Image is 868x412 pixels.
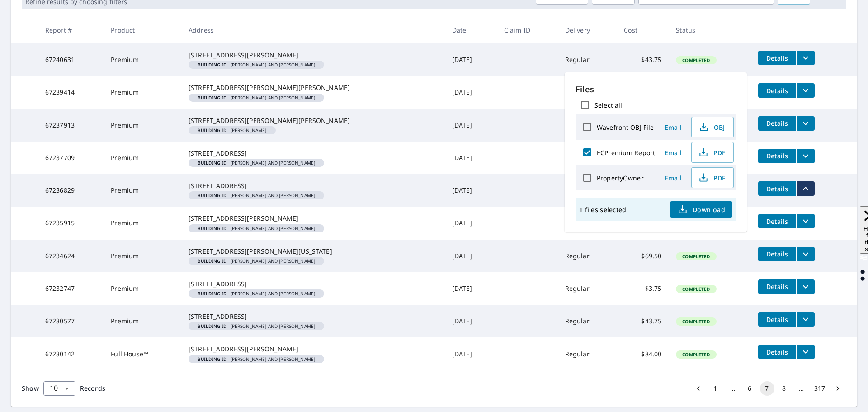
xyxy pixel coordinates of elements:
button: detailsBtn-67237709 [758,149,796,163]
button: page 7 [760,381,774,396]
button: PDF [691,167,734,188]
td: [DATE] [445,337,497,370]
th: Claim ID [497,17,558,43]
span: Details [764,315,791,324]
button: Download [670,201,732,218]
th: Product [104,17,181,43]
span: Email [662,123,684,132]
td: $43.75 [617,305,669,337]
span: Details [764,119,791,128]
span: OBJ [697,122,726,133]
td: 67237709 [38,142,104,174]
span: [PERSON_NAME] [192,128,272,133]
button: detailsBtn-67232747 [758,279,796,294]
em: Building ID [198,95,227,100]
em: Building ID [198,259,227,263]
span: Details [764,250,791,258]
td: 67237913 [38,109,104,142]
p: 1 files selected [579,205,626,214]
em: Building ID [198,161,227,165]
td: 67234624 [38,240,104,272]
td: Premium [104,43,181,76]
td: 67240631 [38,43,104,76]
label: Wavefront OBJ File [597,123,654,132]
td: Regular [558,142,617,174]
span: Completed [677,286,715,292]
div: [STREET_ADDRESS][PERSON_NAME] [189,345,438,354]
span: Details [764,282,791,291]
button: Email [659,171,688,185]
td: Regular [558,240,617,272]
span: Details [764,54,791,62]
button: Go to next page [830,381,845,396]
span: Details [764,348,791,356]
td: Regular [558,43,617,76]
span: [PERSON_NAME] AND [PERSON_NAME] [192,161,321,165]
div: [STREET_ADDRESS][PERSON_NAME][PERSON_NAME] [189,83,438,92]
td: $84.00 [617,337,669,370]
nav: pagination navigation [690,381,846,396]
td: [DATE] [445,305,497,337]
button: detailsBtn-67236829 [758,181,796,196]
td: Premium [104,76,181,109]
button: Go to page 317 [811,381,828,396]
th: Report # [38,17,104,43]
td: [DATE] [445,109,497,142]
td: [DATE] [445,174,497,207]
td: Regular [558,207,617,239]
button: detailsBtn-67230142 [758,345,796,359]
td: Premium [104,207,181,239]
span: Completed [677,351,715,358]
span: [PERSON_NAME] AND [PERSON_NAME] [192,95,321,100]
td: Full House™ [104,337,181,370]
td: $43.75 [617,43,669,76]
button: filesDropdownBtn-67232747 [796,279,815,294]
button: Go to page 8 [777,381,792,396]
td: Regular [558,76,617,109]
td: [DATE] [445,142,497,174]
button: detailsBtn-67235915 [758,214,796,228]
td: [DATE] [445,272,497,305]
em: Building ID [198,128,227,133]
button: Email [659,146,688,160]
td: 67236829 [38,174,104,207]
span: [PERSON_NAME] AND [PERSON_NAME] [192,62,321,67]
td: Premium [104,240,181,272]
td: 67235915 [38,207,104,239]
td: [DATE] [445,207,497,239]
em: Building ID [198,324,227,328]
th: Status [669,17,751,43]
span: Email [662,148,684,157]
div: [STREET_ADDRESS] [189,279,438,289]
span: Completed [677,318,715,325]
td: Premium [104,305,181,337]
em: Building ID [198,62,227,67]
span: Details [764,152,791,160]
button: OBJ [691,117,734,137]
td: 67230577 [38,305,104,337]
span: PDF [697,147,726,158]
button: filesDropdownBtn-67240631 [796,51,815,65]
th: Cost [617,17,669,43]
div: … [794,384,809,393]
span: Details [764,86,791,95]
label: Select all [594,101,622,109]
button: detailsBtn-67240631 [758,51,796,65]
button: detailsBtn-67239414 [758,83,796,98]
th: Date [445,17,497,43]
td: 67232747 [38,272,104,305]
button: filesDropdownBtn-67234624 [796,247,815,261]
span: [PERSON_NAME] AND [PERSON_NAME] [192,291,321,296]
div: [STREET_ADDRESS][PERSON_NAME][PERSON_NAME] [189,116,438,125]
button: filesDropdownBtn-67235915 [796,214,815,228]
span: Records [80,384,105,393]
span: Completed [677,253,715,260]
button: detailsBtn-67230577 [758,312,796,327]
td: 67239414 [38,76,104,109]
span: [PERSON_NAME] AND [PERSON_NAME] [192,193,321,198]
td: Regular [558,174,617,207]
td: Premium [104,142,181,174]
span: Completed [677,57,715,63]
div: [STREET_ADDRESS][PERSON_NAME] [189,51,438,60]
button: Email [659,120,688,134]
